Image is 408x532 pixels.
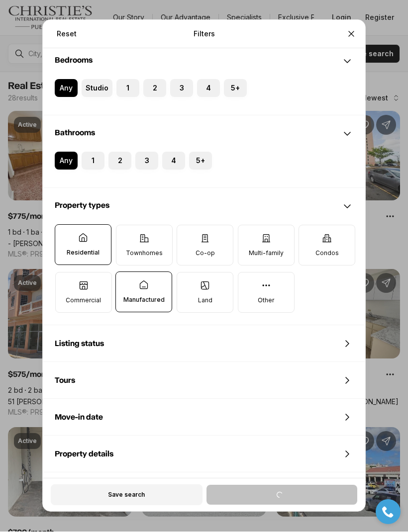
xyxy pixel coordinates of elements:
[135,152,158,170] label: 3
[43,363,365,399] div: Tours
[55,80,78,97] label: Any
[55,450,113,458] span: Property details
[55,414,103,422] span: Move-in date
[249,250,284,258] p: Multi-family
[197,80,220,97] label: 4
[43,225,365,325] div: Property types
[43,400,365,436] div: Move-in date
[55,340,104,348] span: Listing status
[108,152,131,170] label: 2
[43,80,365,115] div: Bedrooms
[43,152,365,188] div: Bathrooms
[108,491,145,499] span: Save search
[51,485,203,506] button: Save search
[55,152,78,170] label: Any
[224,80,247,97] label: 5+
[43,437,365,472] div: Property details
[196,250,215,258] p: Co-op
[189,152,212,170] label: 5+
[143,80,166,97] label: 2
[82,80,112,97] label: Studio
[315,250,339,258] p: Condos
[55,57,93,65] span: Bedrooms
[43,326,365,362] div: Listing status
[82,152,104,170] label: 1
[57,30,77,38] span: Reset
[51,24,83,44] button: Reset
[162,152,185,170] label: 4
[67,249,100,257] p: Residential
[66,297,101,305] p: Commercial
[55,377,75,385] span: Tours
[123,296,165,304] p: Manufactured
[55,202,109,210] span: Property types
[43,473,365,509] div: Property features
[43,44,365,80] div: Bedrooms
[341,24,361,44] button: Close
[43,116,365,152] div: Bathrooms
[55,129,95,137] span: Bathrooms
[116,80,139,97] label: 1
[126,250,163,258] p: Townhomes
[170,80,193,97] label: 3
[258,297,274,305] p: Other
[198,297,212,305] p: Land
[43,189,365,225] div: Property types
[194,30,215,38] p: Filters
